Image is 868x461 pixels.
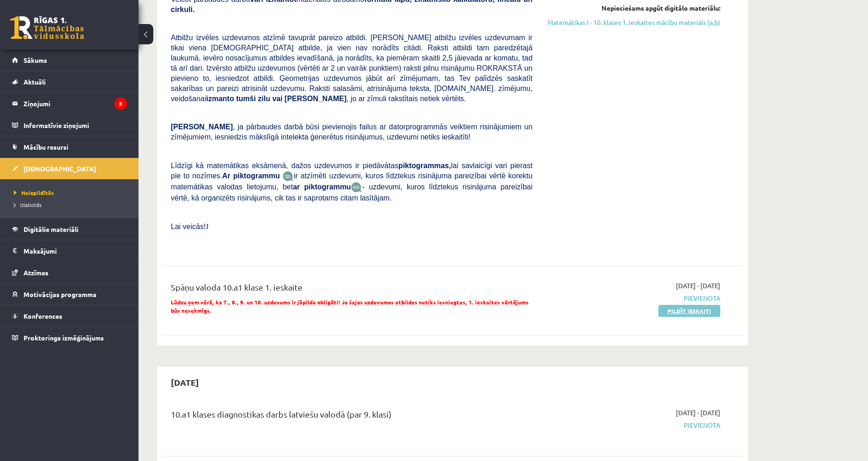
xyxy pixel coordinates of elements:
span: Sākums [24,56,47,64]
a: Maksājumi [12,240,127,261]
a: Atzīmes [12,262,127,283]
a: Neizpildītās [14,188,129,197]
a: Ziņojumi3 [12,93,127,114]
b: izmanto [206,95,234,103]
a: Sākums [12,49,127,71]
span: Atbilžu izvēles uzdevumos atzīmē tavuprāt pareizo atbildi. [PERSON_NAME] atbilžu izvēles uzdevuma... [171,34,532,103]
span: Konferences [24,312,62,320]
span: Pievienota [546,420,720,430]
span: Motivācijas programma [24,290,96,298]
legend: Ziņojumi [24,93,127,114]
legend: Maksājumi [24,240,127,261]
span: Atzīmes [24,268,48,277]
legend: Informatīvie ziņojumi [24,115,127,136]
a: Izlabotās [14,200,129,209]
div: 10.a1 klases diagnostikas darbs latviešu valodā (par 9. klasi) [171,408,532,425]
span: Proktoringa izmēģinājums [24,334,104,342]
span: Pievienota [546,293,720,303]
a: [DEMOGRAPHIC_DATA] [12,158,127,179]
b: Ar piktogrammu [222,172,280,180]
h2: [DATE] [162,371,208,393]
span: ir atzīmēti uzdevumi, kuros līdztekus risinājuma pareizībai vērtē korektu matemātikas valodas lie... [171,172,532,191]
span: , ja pārbaudes darbā būsi pievienojis failus ar datorprogrammās veiktiem risinājumiem un zīmējumi... [171,123,532,141]
span: Lai veicās! [171,223,206,230]
a: Mācību resursi [12,136,127,158]
span: Neizpildītās [14,189,54,196]
b: piktogrammas, [398,162,451,170]
a: Matemātikas I - 10. klases 1. ieskaites mācību materiāls (a,b) [546,18,720,27]
a: Motivācijas programma [12,284,127,305]
div: Nepieciešams apgūt digitālo materiālu: [546,3,720,13]
img: JfuEzvunn4EvwAAAAASUVORK5CYII= [283,171,294,182]
a: Proktoringa izmēģinājums [12,327,127,348]
span: Aktuāli [24,78,46,86]
span: Lūdzu ņem vērā, ka 7., 8., 9. un 10. uzdevums ir jāpilda obligāti! Ja šajos uzdevumos atbildes ne... [171,298,529,314]
span: Izlabotās [14,201,42,208]
span: Līdzīgi kā matemātikas eksāmenā, dažos uzdevumos ir piedāvātas lai savlaicīgi vari pierast pie to... [171,162,532,180]
span: Digitālie materiāli [24,225,78,233]
span: [DEMOGRAPHIC_DATA] [24,164,96,173]
a: Digitālie materiāli [12,218,127,240]
span: [PERSON_NAME] [171,123,233,131]
i: 3 [115,97,127,110]
a: Rīgas 1. Tālmācības vidusskola [10,16,84,39]
a: Konferences [12,305,127,327]
a: Informatīvie ziņojumi [12,115,127,136]
span: [DATE] - [DATE] [676,408,720,418]
b: ar piktogrammu [293,183,351,191]
div: Spāņu valoda 10.a1 klase 1. ieskaite [171,281,532,298]
span: [DATE] - [DATE] [676,281,720,291]
a: Aktuāli [12,71,127,92]
img: wKvN42sLe3LLwAAAABJRU5ErkJggg== [351,182,362,193]
span: J [206,223,209,230]
a: Pildīt ieskaiti [658,305,720,317]
b: tumši zilu vai [PERSON_NAME] [236,95,346,103]
span: Mācību resursi [24,143,68,151]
